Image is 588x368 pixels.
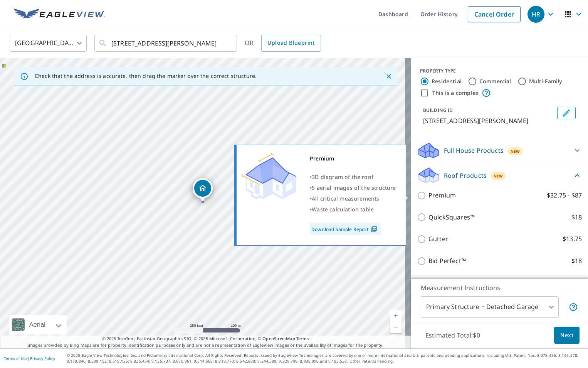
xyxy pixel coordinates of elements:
[419,327,486,344] p: Estimated Total: $0
[432,89,479,97] label: This is a complex
[444,171,487,180] p: Roof Products
[494,173,503,179] span: New
[529,78,563,85] label: Multi-Family
[9,315,67,334] div: Aerial
[310,193,396,204] div: •
[428,191,456,200] p: Premium
[312,173,373,181] span: 3D diagram of the roof
[417,166,582,184] div: Roof ProductsNew
[390,310,402,321] a: Current Level 17, Zoom In
[310,153,396,164] div: Premium
[35,73,257,79] p: Check that the address is accurate, then drag the marker over the correct structure.
[242,153,296,199] img: Premium
[310,223,381,235] a: Download Sample Report
[4,356,55,361] p: |
[428,256,466,266] p: Bid Perfect™
[111,32,221,54] input: Search by address or latitude-longitude
[310,182,396,193] div: •
[27,315,48,334] div: Aerial
[571,256,582,266] p: $18
[547,191,582,200] p: $32.75 - $87
[423,116,554,125] p: [STREET_ADDRESS][PERSON_NAME]
[479,78,511,85] label: Commercial
[554,327,580,344] button: Next
[390,321,402,333] a: Current Level 17, Zoom Out
[245,35,321,52] div: OR
[528,6,544,23] div: HR
[310,204,396,215] div: •
[262,336,295,341] a: OpenStreetMap
[569,302,578,312] span: Your report will include the primary structure and a detached garage if one exists.
[193,178,213,202] div: Dropped pin, building 1, Residential property, 2413 Saint Ann St New Orleans, LA 70119
[421,283,578,292] p: Measurement Instructions
[384,71,394,81] button: Close
[30,356,55,361] a: Privacy Policy
[312,206,374,213] span: Waste calculation table
[428,234,448,244] p: Gutter
[312,195,379,202] span: All critical measurements
[312,184,396,191] span: 5 aerial images of the structure
[571,213,582,222] p: $18
[102,336,309,342] span: © 2025 TomTom, Earthstar Geographics SIO, © 2025 Microsoft Corporation, ©
[563,234,582,244] p: $13.75
[421,296,559,318] div: Primary Structure + Detached Garage
[14,8,105,20] img: EV Logo
[432,78,462,85] label: Residential
[67,353,584,364] p: © 2025 Eagle View Technologies, Inc. and Pictometry International Corp. All Rights Reserved. Repo...
[310,172,396,182] div: •
[4,356,28,361] a: Terms of Use
[267,38,314,48] span: Upload Blueprint
[369,226,379,233] img: Pdf Icon
[420,68,579,74] div: PROPERTY TYPE
[560,331,573,340] span: Next
[468,6,521,22] a: Cancel Order
[444,146,504,155] p: Full House Products
[296,336,309,341] a: Terms
[417,141,582,160] div: Full House ProductsNew
[428,213,475,222] p: QuickSquares™
[261,35,321,52] a: Upload Blueprint
[423,107,453,113] p: BUILDING ID
[557,107,576,119] button: Edit building 1
[10,32,87,54] div: [GEOGRAPHIC_DATA]
[511,148,520,154] span: New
